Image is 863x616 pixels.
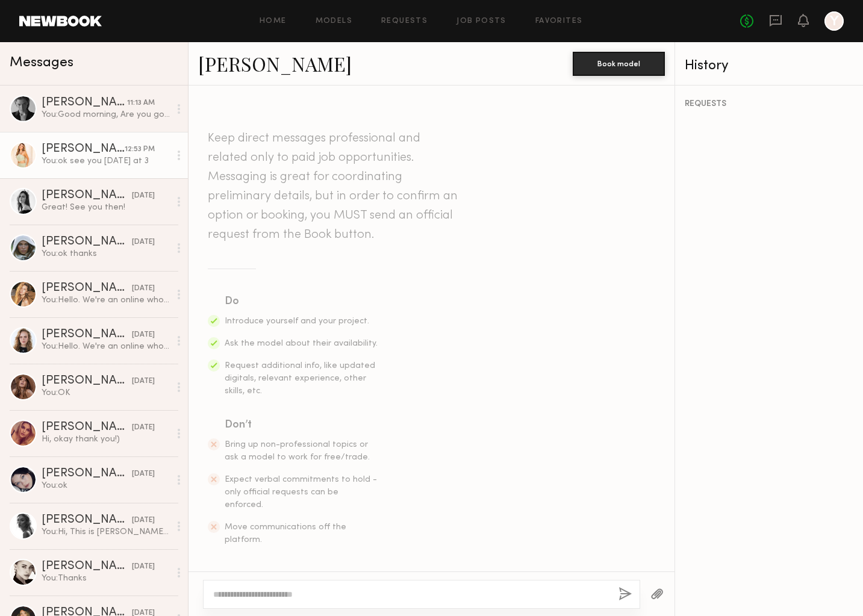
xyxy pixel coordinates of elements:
div: Hi, okay thank you!) [42,434,170,445]
a: Home [260,17,287,25]
div: You: ok [42,480,170,491]
div: [DATE] [132,329,155,341]
div: [DATE] [132,376,155,387]
span: Messages [10,56,73,70]
span: Introduce yourself and your project. [225,317,369,325]
div: 11:13 AM [127,98,155,109]
header: Keep direct messages professional and related only to paid job opportunities. Messaging is great ... [208,129,461,244]
a: [PERSON_NAME] [198,51,352,76]
div: [PERSON_NAME] [42,468,132,480]
div: [PERSON_NAME] [42,514,132,526]
div: [PERSON_NAME] [42,236,132,248]
a: Job Posts [456,17,506,25]
span: Bring up non-professional topics or ask a model to work for free/trade. [225,441,370,461]
div: History [685,59,853,73]
div: [PERSON_NAME] [42,282,132,294]
div: Don’t [225,417,379,434]
div: [PERSON_NAME] [42,190,132,202]
a: Requests [381,17,428,25]
div: [PERSON_NAME] [42,143,125,155]
div: [DATE] [132,190,155,202]
a: Favorites [535,17,583,25]
div: You: Hello. We're an online wholesale clothing company. You can find us by searching for hapticsu... [42,294,170,306]
div: You: Hi, This is [PERSON_NAME] from Hapticsusa, wholesale company. Can you stop by for the castin... [42,526,170,538]
div: [PERSON_NAME] [42,422,132,434]
div: You: ok see you [DATE] at 3 [42,155,170,167]
div: [DATE] [132,561,155,573]
div: You: Thanks [42,573,170,584]
span: Ask the model about their availability. [225,340,378,347]
div: REQUESTS [685,100,853,108]
div: [PERSON_NAME] [42,375,132,387]
span: Request additional info, like updated digitals, relevant experience, other skills, etc. [225,362,375,395]
div: You: ok thanks [42,248,170,260]
div: You: OK [42,387,170,399]
div: Do [225,293,379,310]
span: Move communications off the platform. [225,523,346,544]
div: You: Hello. We're an online wholesale clothing company. You can find us by searching for hapticsu... [42,341,170,352]
div: [PERSON_NAME] [42,329,132,341]
div: [DATE] [132,283,155,294]
div: [DATE] [132,515,155,526]
div: Great! See you then! [42,202,170,213]
div: You: Good morning, Are you going to be here soon? [42,109,170,120]
div: 12:53 PM [125,144,155,155]
a: Models [316,17,352,25]
div: [DATE] [132,237,155,248]
div: [DATE] [132,468,155,480]
div: [DATE] [132,422,155,434]
a: Y [824,11,844,31]
span: Expect verbal commitments to hold - only official requests can be enforced. [225,476,377,509]
div: [PERSON_NAME] [42,97,127,109]
button: Book model [573,52,665,76]
div: [PERSON_NAME] [42,561,132,573]
a: Book model [573,58,665,68]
